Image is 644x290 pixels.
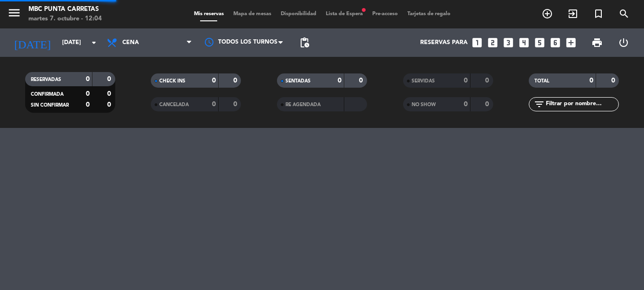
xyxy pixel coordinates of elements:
strong: 0 [86,91,90,97]
strong: 0 [107,101,113,108]
i: arrow_drop_down [88,37,100,48]
span: TOTAL [534,79,549,83]
button: menu [7,6,21,23]
strong: 0 [212,101,216,108]
i: add_circle_outline [542,8,553,19]
strong: 0 [589,77,593,84]
span: Cena [122,39,139,46]
i: looks_3 [502,36,515,49]
i: [DATE] [7,32,57,53]
i: add_box [565,36,577,49]
div: LOG OUT [610,28,637,57]
i: looks_5 [534,36,546,49]
span: Mis reservas [189,11,229,17]
span: SERVIDAS [412,79,435,83]
i: exit_to_app [567,8,579,19]
strong: 0 [464,101,468,108]
strong: 0 [86,76,90,82]
span: fiber_manual_record [361,7,367,13]
span: Lista de Espera [321,11,368,17]
span: pending_actions [299,37,310,48]
i: turned_in_not [593,8,604,19]
span: Mapa de mesas [229,11,276,17]
div: MBC Punta Carretas [28,5,102,14]
strong: 0 [485,77,491,84]
span: Pre-acceso [368,11,403,17]
span: NO SHOW [412,102,436,107]
i: filter_list [534,99,545,110]
i: looks_6 [549,36,561,49]
span: CONFIRMADA [31,92,64,97]
span: Tarjetas de regalo [403,11,455,17]
strong: 0 [107,91,113,97]
strong: 0 [359,77,365,84]
span: RESERVADAS [31,77,61,82]
strong: 0 [212,77,216,84]
div: martes 7. octubre - 12:04 [28,14,102,24]
strong: 0 [611,77,617,84]
strong: 0 [485,101,491,108]
i: looks_4 [518,36,530,49]
span: Reservas para [420,39,468,46]
strong: 0 [86,101,90,108]
i: looks_one [471,36,483,49]
span: SENTADAS [285,79,311,83]
i: menu [7,6,21,20]
span: Disponibilidad [276,11,321,17]
strong: 0 [233,101,239,108]
strong: 0 [107,76,113,82]
span: CHECK INS [159,79,185,83]
i: looks_two [487,36,499,49]
span: RE AGENDADA [285,102,321,107]
span: SIN CONFIRMAR [31,103,69,108]
span: CANCELADA [159,102,189,107]
strong: 0 [338,77,341,84]
strong: 0 [464,77,468,84]
span: print [591,37,603,48]
strong: 0 [233,77,239,84]
i: power_settings_new [618,37,629,48]
i: search [618,8,630,19]
input: Filtrar por nombre... [545,99,618,109]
